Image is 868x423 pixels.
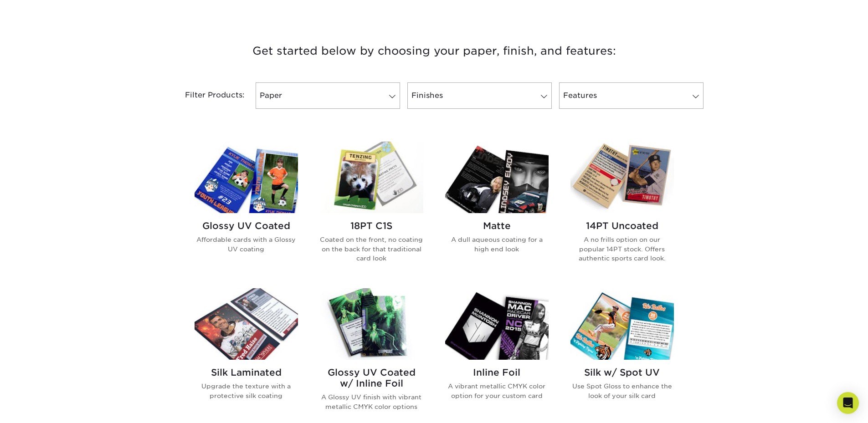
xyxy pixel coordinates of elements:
[320,288,423,360] img: Glossy UV Coated w/ Inline Foil Trading Cards
[320,142,423,213] img: 18PT C1S Trading Cards
[445,235,549,254] p: A dull aqueous coating for a high end look
[570,235,674,263] p: A no frills option on our popular 14PT stock. Offers authentic sports card look.
[570,367,674,378] h2: Silk w/ Spot UV
[445,382,549,400] p: A vibrant metallic CMYK color option for your custom card
[570,142,674,213] img: 14PT Uncoated Trading Cards
[445,142,549,213] img: Matte Trading Cards
[570,142,674,277] a: 14PT Uncoated Trading Cards 14PT Uncoated A no frills option on our popular 14PT stock. Offers au...
[195,382,298,400] p: Upgrade the texture with a protective silk coating
[570,288,674,360] img: Silk w/ Spot UV Trading Cards
[445,288,549,360] img: Inline Foil Trading Cards
[195,220,298,231] h2: Glossy UV Coated
[168,31,701,71] h3: Get started below by choosing your paper, finish, and features:
[195,235,298,254] p: Affordable cards with a Glossy UV coating
[195,142,298,213] img: Glossy UV Coated Trading Cards
[320,367,423,389] h2: Glossy UV Coated w/ Inline Foil
[445,142,549,277] a: Matte Trading Cards Matte A dull aqueous coating for a high end look
[559,82,704,109] a: Features
[256,82,400,109] a: Paper
[195,288,298,360] img: Silk Laminated Trading Cards
[320,142,423,277] a: 18PT C1S Trading Cards 18PT C1S Coated on the front, no coating on the back for that traditional ...
[195,142,298,277] a: Glossy UV Coated Trading Cards Glossy UV Coated Affordable cards with a Glossy UV coating
[837,392,859,414] div: Open Intercom Messenger
[320,235,423,263] p: Coated on the front, no coating on the back for that traditional card look
[445,220,549,231] h2: Matte
[195,367,298,378] h2: Silk Laminated
[570,382,674,400] p: Use Spot Gloss to enhance the look of your silk card
[161,82,252,109] div: Filter Products:
[407,82,552,109] a: Finishes
[320,392,423,411] p: A Glossy UV finish with vibrant metallic CMYK color options
[570,220,674,231] h2: 14PT Uncoated
[445,367,549,378] h2: Inline Foil
[320,220,423,231] h2: 18PT C1S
